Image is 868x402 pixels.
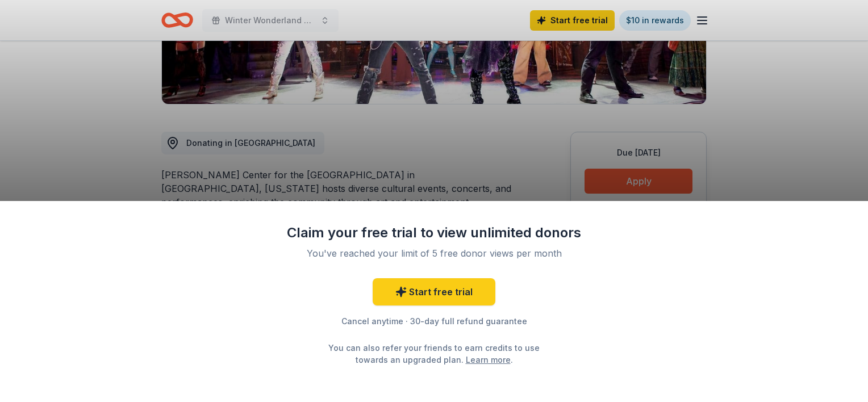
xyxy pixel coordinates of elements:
div: Cancel anytime · 30-day full refund guarantee [286,315,582,328]
a: Start free trial [373,278,495,305]
div: You can also refer your friends to earn credits to use towards an upgraded plan. . [318,342,550,366]
div: You've reached your limit of 5 free donor views per month [300,246,568,260]
div: Claim your free trial to view unlimited donors [286,224,582,242]
a: Learn more [466,354,511,366]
